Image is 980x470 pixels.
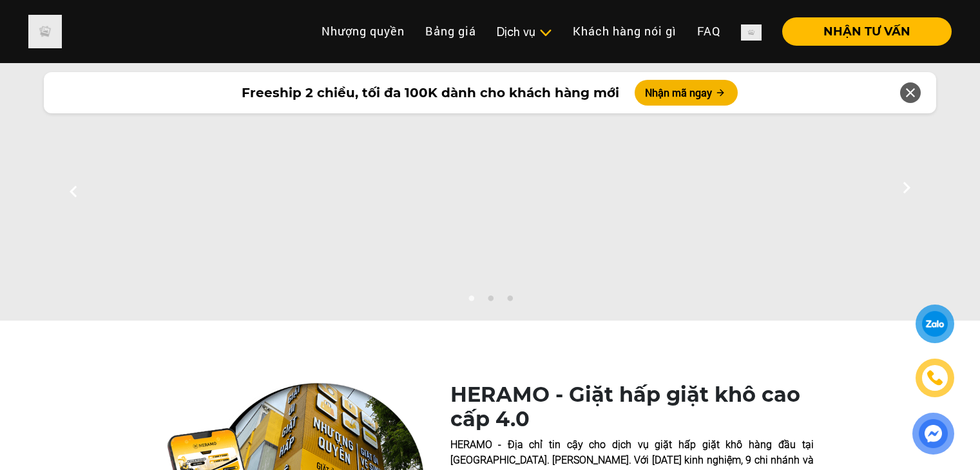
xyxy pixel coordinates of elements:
[450,382,814,432] h1: HERAMO - Giặt hấp giặt khô cao cấp 4.0
[635,80,738,106] button: Nhận mã ngay
[927,370,944,386] img: phone-icon
[484,295,497,308] button: 2
[917,360,952,395] a: phone-icon
[497,23,552,41] div: Dịch vụ
[465,295,477,308] button: 1
[503,295,516,308] button: 3
[311,17,415,45] a: Nhượng quyền
[687,17,731,45] a: FAQ
[242,83,619,102] span: Freeship 2 chiều, tối đa 100K dành cho khách hàng mới
[539,26,552,39] img: subToggleIcon
[562,17,687,45] a: Khách hàng nói gì
[415,17,486,45] a: Bảng giá
[772,26,952,37] a: NHẬN TƯ VẤN
[782,17,952,46] button: NHẬN TƯ VẤN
